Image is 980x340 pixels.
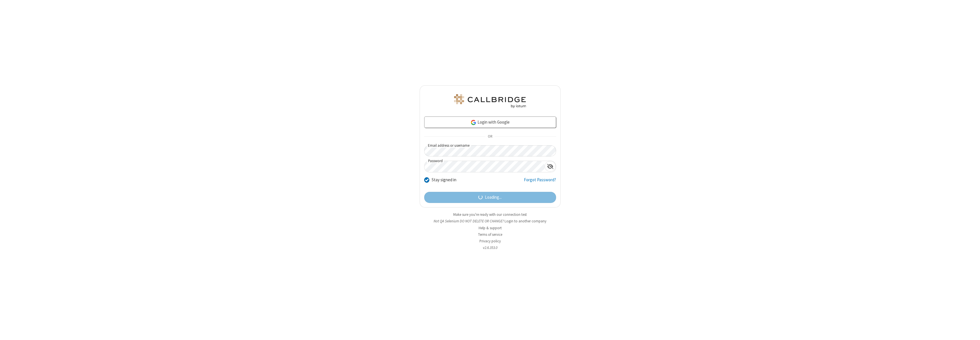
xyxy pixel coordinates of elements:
[453,212,527,217] a: Make sure you're ready with our connection test
[424,192,556,203] button: Loading...
[470,119,477,126] img: google-icon.png
[478,232,502,237] a: Terms of service
[545,161,556,172] div: Show password
[420,245,561,250] li: v2.6.353.0
[524,177,556,188] a: Forgot Password?
[505,218,546,224] button: Login to another company
[420,218,561,224] li: Not QA Selenium DO NOT DELETE OR CHANGE?
[485,194,502,201] span: Loading...
[479,239,501,244] a: Privacy policy
[479,226,502,230] a: Help & support
[424,145,556,156] input: Email address or username
[453,94,527,108] img: QA Selenium DO NOT DELETE OR CHANGE
[424,116,556,128] a: Login with Google
[966,325,976,336] iframe: Chat
[424,161,545,172] input: Password
[432,177,456,183] label: Stay signed in
[485,133,495,141] span: OR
